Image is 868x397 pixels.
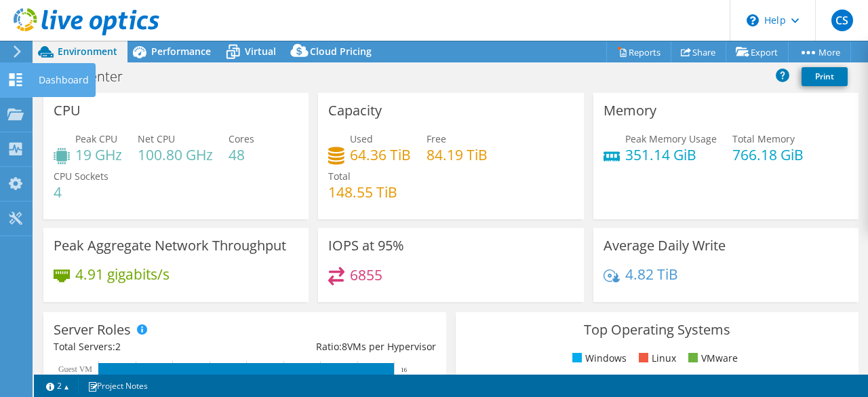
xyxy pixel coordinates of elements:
span: Net CPU [138,132,175,145]
span: Peak CPU [75,132,117,145]
a: Share [671,41,726,62]
span: Cloud Pricing [310,45,372,58]
h4: 19 GHz [75,147,122,162]
a: Export [726,41,789,62]
span: CS [831,10,853,31]
h3: Server Roles [54,322,131,337]
li: Windows [569,351,627,366]
text: 16 [401,366,408,373]
h3: Peak Aggregate Network Throughput [54,238,286,253]
div: Ratio: VMs per Hypervisor [245,339,436,354]
h4: 100.80 GHz [138,147,213,162]
span: Peak Memory Usage [625,132,717,145]
h4: 766.18 GiB [732,147,804,162]
h4: 84.19 TiB [427,147,488,162]
text: Guest VM [58,364,92,374]
li: Linux [635,351,676,366]
h4: 148.55 TiB [328,185,397,200]
div: Total Servers: [54,339,245,354]
a: Print [802,67,848,86]
h3: Memory [604,103,656,118]
a: More [788,41,851,62]
svg: \n [747,14,759,26]
span: Virtual [245,45,276,58]
h3: CPU [54,103,81,118]
div: Dashboard [32,63,96,97]
a: Reports [606,41,671,62]
h4: 48 [229,147,254,162]
span: Free [427,132,446,145]
h4: 6855 [350,267,382,282]
h4: 351.14 GiB [625,147,717,162]
span: Environment [58,45,117,58]
h3: IOPS at 95% [328,238,404,253]
h4: 4 [54,185,108,200]
a: Project Notes [78,377,157,394]
a: 2 [37,377,79,394]
span: Total Memory [732,132,795,145]
span: 8 [342,340,347,353]
h3: Top Operating Systems [466,322,848,337]
h3: Capacity [328,103,382,118]
span: 2 [115,340,121,353]
h4: 64.36 TiB [350,147,411,162]
h4: 4.91 gigabits/s [75,267,170,282]
span: Used [350,132,373,145]
h3: Average Daily Write [604,238,726,253]
span: Total [328,170,351,183]
span: Performance [151,45,211,58]
h4: 4.82 TiB [625,267,678,282]
span: CPU Sockets [54,170,108,183]
span: Cores [229,132,254,145]
li: VMware [685,351,738,366]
